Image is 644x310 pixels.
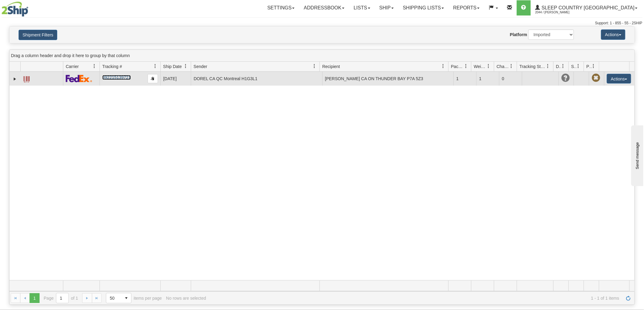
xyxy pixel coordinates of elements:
td: [PERSON_NAME] CA ON THUNDER BAY P7A 5Z3 [322,72,454,86]
button: Shipment Filters [19,30,57,40]
a: Reports [449,0,484,15]
td: DOREL CA QC Montreal H1G3L1 [191,72,322,86]
label: Platform [510,32,527,38]
td: [DATE] [160,72,191,86]
span: 50 [110,295,118,301]
span: Weight [474,63,487,70]
input: Page 1 [56,293,68,303]
a: Settings [263,0,299,15]
span: Carrier [66,63,79,70]
a: Ship Date filter column settings [180,61,191,71]
span: 1 - 1 of 1 items [210,296,619,301]
a: Charge filter column settings [506,61,517,71]
span: Delivery Status [556,63,561,70]
span: Page sizes drop down [106,293,131,303]
span: Unknown [561,74,570,82]
span: Ship Date [163,63,182,70]
a: Lists [349,0,375,15]
td: 1 [453,72,476,86]
a: 392215139721 [102,75,131,80]
span: Pickup Not Assigned [592,74,600,82]
a: Tracking # filter column settings [150,61,160,71]
a: Addressbook [299,0,349,15]
a: Sleep Country [GEOGRAPHIC_DATA] 2044 / [PERSON_NAME] [531,0,642,15]
a: Shipping lists [398,0,449,15]
span: Page of 1 [44,293,78,303]
a: Weight filter column settings [484,61,494,71]
td: 0 [499,72,522,86]
img: logo2044.jpg [2,2,28,17]
a: Carrier filter column settings [89,61,100,71]
a: Sender filter column settings [309,61,320,71]
img: 2 - FedEx Express® [66,75,92,82]
a: Delivery Status filter column settings [558,61,569,71]
span: select [121,293,131,303]
span: Shipment Issues [571,63,576,70]
button: Actions [607,74,631,83]
button: Copy to clipboard [148,74,158,83]
a: Shipment Issues filter column settings [573,61,584,71]
a: Tracking Status filter column settings [543,61,553,71]
span: Recipient [322,63,340,70]
span: Pickup Status [586,63,592,70]
span: Sleep Country [GEOGRAPHIC_DATA] [540,5,635,10]
button: Actions [601,29,625,40]
a: Packages filter column settings [461,61,471,71]
span: Tracking Status [520,63,546,70]
a: Recipient filter column settings [438,61,448,71]
span: Packages [451,63,464,70]
span: Sender [194,63,207,70]
a: Expand [12,76,18,82]
span: 2044 / [PERSON_NAME] [535,9,581,15]
div: Support: 1 - 855 - 55 - 2SHIP [2,21,642,26]
span: Page 1 [30,293,39,303]
span: Tracking # [102,63,122,70]
a: Ship [375,0,398,15]
a: Pickup Status filter column settings [589,61,599,71]
a: Refresh [624,293,633,303]
span: Charge [497,63,509,70]
a: Label [23,73,30,83]
div: Send message [5,5,56,10]
iframe: chat widget [630,124,643,186]
div: No rows are selected [166,296,206,301]
td: 1 [476,72,499,86]
span: items per page [106,293,162,303]
div: grid grouping header [9,50,635,62]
